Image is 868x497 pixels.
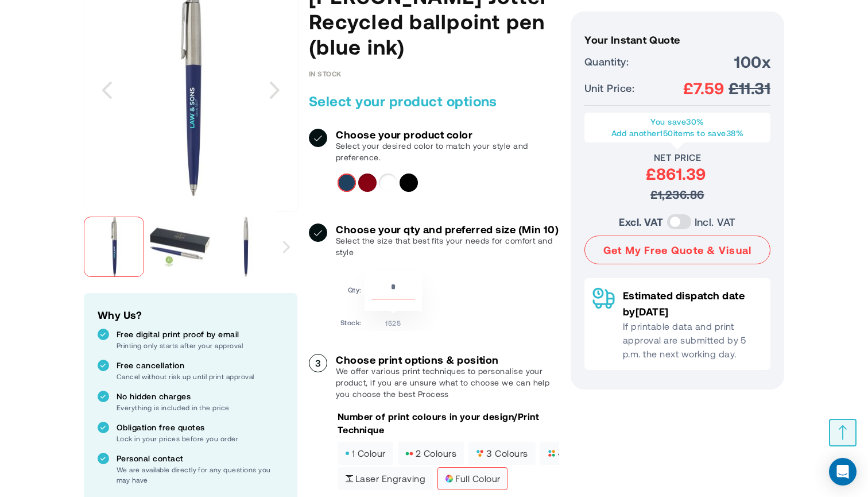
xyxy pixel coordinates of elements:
[660,128,673,138] span: 150
[340,271,362,311] td: Qty:
[309,92,559,110] h2: Select your product options
[476,449,528,457] span: 3 colours
[584,80,634,96] span: Unit Price:
[117,433,284,444] p: Lock in your prices before you order
[336,140,559,163] p: Select your desired color to match your style and preference.
[619,214,663,230] label: Excl. VAT
[117,360,284,371] p: Free cancellation
[117,402,284,413] p: Everything is included in the price
[584,53,629,70] span: Quantity:
[584,34,770,45] h3: Your Instant Quote
[117,329,284,340] p: Free digital print proof by email
[623,287,762,319] p: Estimated dispatch date by
[726,128,743,138] span: 38%
[635,305,669,318] span: [DATE]
[117,422,284,433] p: Obligation free quotes
[400,174,418,192] div: Solid black
[84,217,144,277] img: 10782355_s1_dp_y1_el8v9xkygioqew8t.jpg
[117,340,284,350] p: Printing only starts after your approval
[590,128,765,139] p: Add another items to save
[584,163,768,184] div: £861.39
[150,217,210,277] img: 10782355_mr6nouekupwftbdu.jpg
[445,475,500,483] span: full colour
[379,174,397,192] div: White
[216,217,276,277] img: 10782355_f1_guk0qkjcwnlaryvx.jpg
[548,449,599,457] span: 4 colours
[338,410,559,436] p: Number of print colours in your design/Print Technique
[584,236,770,264] button: Get My Free Quote & Visual
[829,458,857,486] div: Open Intercom Messenger
[592,287,615,309] img: Delivery
[309,70,342,78] span: In stock
[338,174,356,192] div: Navy
[336,235,559,258] p: Select the size that best fits your needs for comfort and style
[276,211,297,283] div: Next
[336,354,559,365] h3: Choose print options & position
[117,464,284,485] p: We are available directly for any questions you may have
[336,129,559,140] h3: Choose your product color
[309,70,342,78] div: Availability
[98,307,284,323] h2: Why Us?
[584,152,770,163] div: Net Price
[117,453,284,464] p: Personal contact
[590,116,765,128] p: You save
[340,314,362,328] td: Stock:
[695,214,736,230] label: Incl. VAT
[683,78,724,98] span: £7.59
[584,184,770,205] div: £1,236.86
[117,391,284,402] p: No hidden charges
[336,224,559,235] h3: Choose your qty and preferred size (Min 10)
[405,449,456,457] span: 2 colours
[345,475,425,483] span: Laser engraving
[358,174,377,192] div: Dark red
[728,78,770,98] span: £11.31
[365,314,422,328] td: 1525
[336,365,559,400] p: We offer various print techniques to personalise your product, if you are unsure what to choose w...
[345,449,386,457] span: 1 colour
[686,117,704,126] span: 30%
[117,371,284,382] p: Cancel without risk up until print approval
[623,319,762,361] p: If printable data and print approval are submitted by 5 p.m. the next working day.
[734,51,770,72] span: 100x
